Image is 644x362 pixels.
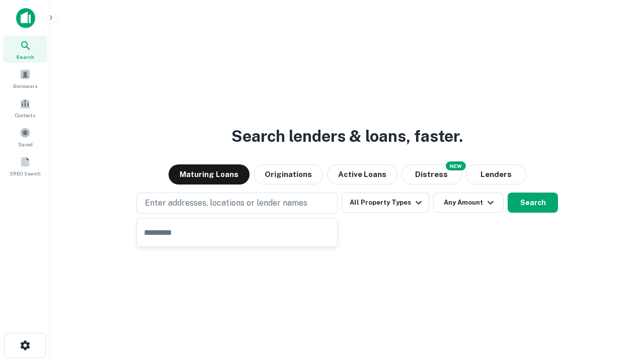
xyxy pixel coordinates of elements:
div: NEW [446,161,466,170]
p: Enter addresses, locations or lender names [145,197,307,209]
a: Borrowers [3,65,47,92]
img: capitalize-icon.png [16,8,35,28]
span: Contacts [15,111,35,119]
a: SREO Search [3,152,47,179]
button: Originations [254,164,323,185]
iframe: Chat Widget [594,282,644,330]
a: Search [3,36,47,63]
button: Any Amount [433,193,504,213]
button: Maturing Loans [169,164,250,185]
a: Saved [3,123,47,150]
button: Search distressed loans with lien and other non-mortgage details. [401,164,462,185]
button: Enter addresses, locations or lender names [136,193,338,214]
span: Saved [18,140,33,148]
button: All Property Types [342,193,429,213]
span: SREO Search [10,169,41,177]
h3: Search lenders & loans, faster. [231,124,463,148]
a: Contacts [3,94,47,121]
button: Active Loans [327,164,397,185]
button: Lenders [466,164,526,185]
button: Search [508,193,558,213]
span: Search [16,53,34,61]
span: Borrowers [13,82,37,90]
